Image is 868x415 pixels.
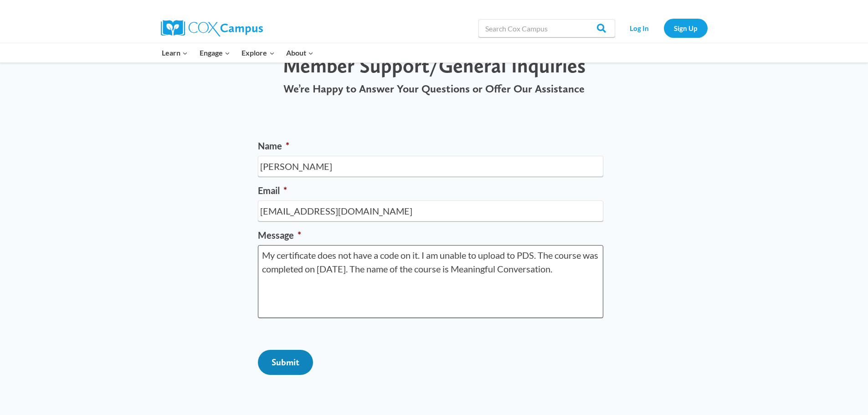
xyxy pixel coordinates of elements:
input: Search Cox Campus [478,19,615,37]
span: Member Support/General Inquiries [283,53,586,77]
nav: Secondary Navigation [620,19,708,37]
a: Sign Up [664,19,708,37]
label: Name [258,140,603,152]
img: Cox Campus [161,20,263,36]
nav: Primary Navigation [156,43,319,62]
p: We’re Happy to Answer Your Questions or Offer Our Assistance [258,82,611,96]
button: Child menu of Learn [156,43,194,62]
button: Child menu of Explore [236,43,281,62]
label: Message [258,229,603,241]
label: Email [258,184,603,196]
button: Child menu of About [280,43,319,62]
a: Log In [620,19,659,37]
button: Child menu of Engage [194,43,236,62]
input: Submit [258,350,313,375]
